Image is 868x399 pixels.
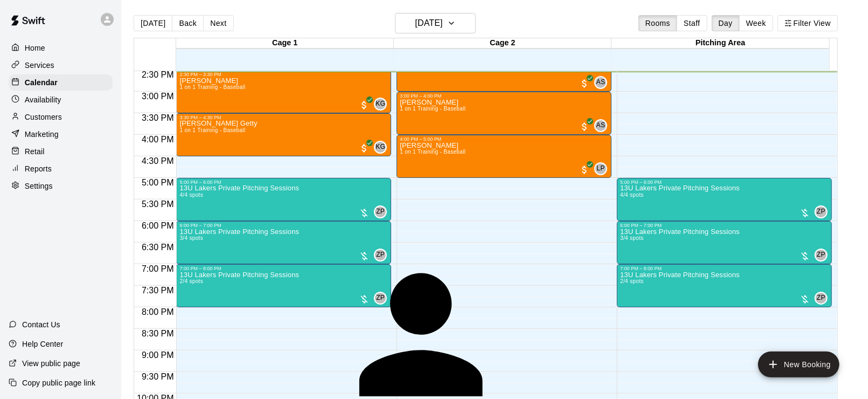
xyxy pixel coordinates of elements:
span: KG [376,142,385,153]
span: KG [376,99,385,109]
p: Contact Us [22,319,60,330]
div: Kanaan Gale [374,141,387,154]
p: Availability [25,94,61,105]
span: 8:30 PM [139,329,177,338]
button: Day [712,15,740,31]
span: Kanaan Gale [378,141,387,154]
div: Kanaan Gale [374,98,387,111]
span: 1 on 1 Training - Baseball [400,106,466,112]
span: ZP [376,207,385,217]
button: Back [172,15,204,31]
div: Pitching Area [612,38,829,49]
span: 1 on 1 Training - Baseball [179,127,245,133]
button: Staff [677,15,707,31]
button: Next [203,15,233,31]
p: Services [25,60,54,71]
div: Zach Penner [815,205,828,218]
p: Reports [25,163,52,174]
span: Andrew Sleiman [599,119,607,132]
span: 3/4 spots filled [179,235,203,241]
span: 4:30 PM [139,156,177,166]
span: 4/4 spots filled [620,192,644,198]
h6: [DATE] [415,16,443,31]
span: 4:00 PM [139,135,177,144]
span: 1 on 1 Training - Baseball [400,149,466,155]
div: Lucas Penner [594,162,607,175]
div: 7:00 PM – 8:00 PM [179,266,388,271]
div: 5:00 PM – 6:00 PM: 13U Lakers Private Pitching Sessions [176,178,391,221]
span: ZP [817,250,825,260]
span: All customers have paid [359,100,370,111]
span: 6:00 PM [139,221,177,230]
span: 2/4 spots filled [620,278,644,284]
button: Week [739,15,773,31]
p: Copy public page link [22,377,95,388]
span: 5:30 PM [139,200,177,209]
div: 7:00 PM – 8:00 PM [620,266,829,271]
span: 1 on 1 Training - Baseball [179,84,245,90]
div: 3:30 PM – 4:30 PM: Tate Getty [176,113,391,156]
span: Zach Penner [819,292,828,305]
div: Cage 2 [394,38,612,49]
div: Cage 1 [176,38,394,49]
span: 3/4 spots filled [620,235,644,241]
div: 7:00 PM – 8:00 PM: 13U Lakers Private Pitching Sessions [617,264,832,307]
div: Zach Penner [815,249,828,262]
div: 4:00 PM – 5:00 PM: Owen Lane [397,135,612,178]
span: 6:30 PM [139,243,177,252]
span: All customers have paid [359,143,370,154]
div: 2:30 PM – 3:30 PM [179,72,388,77]
span: 3:00 PM [139,92,177,101]
span: 3:30 PM [139,113,177,122]
span: All customers have paid [579,78,590,89]
div: 6:00 PM – 7:00 PM [179,223,388,228]
div: Zach Penner [374,205,387,218]
span: 8:00 PM [139,307,177,317]
button: Rooms [638,15,677,31]
div: 6:00 PM – 7:00 PM: 13U Lakers Private Pitching Sessions [176,221,391,264]
div: 7:00 PM – 8:00 PM: 13U Lakers Private Pitching Sessions [176,264,391,307]
div: 6:00 PM – 7:00 PM: 13U Lakers Private Pitching Sessions [617,221,832,264]
span: LP [596,163,605,174]
div: Zach Penner [815,292,828,305]
button: add [758,352,839,377]
span: 9:00 PM [139,350,177,360]
span: 7:30 PM [139,286,177,295]
div: 6:00 PM – 7:00 PM [620,223,829,228]
span: 5:00 PM [139,178,177,187]
div: 5:00 PM – 6:00 PM [179,180,388,185]
p: Marketing [25,129,59,140]
p: Customers [25,112,62,122]
p: Help Center [22,339,63,349]
p: Settings [25,181,53,191]
span: AS [596,77,606,88]
span: 4/4 spots filled [179,192,203,198]
p: Retail [25,146,45,157]
span: AS [596,120,606,131]
span: 2/4 spots filled [179,278,203,284]
div: Andrew Sleiman [594,76,607,89]
span: ZP [817,207,825,217]
span: 2:30 PM [139,70,177,79]
span: ZP [817,293,825,304]
span: Zach Penner [378,205,387,218]
span: Kanaan Gale [378,98,387,111]
div: 5:00 PM – 6:00 PM: 13U Lakers Private Pitching Sessions [617,178,832,221]
button: Filter View [777,15,838,31]
p: View public page [22,358,80,369]
p: Home [25,43,45,53]
div: 3:30 PM – 4:30 PM [179,115,388,120]
span: Zach Penner [819,205,828,218]
div: 3:00 PM – 4:00 PM: Callum Markham [397,92,612,135]
p: Calendar [25,77,58,88]
span: Lucas Penner [599,162,607,175]
div: 4:00 PM – 5:00 PM [400,136,608,142]
span: All customers have paid [579,164,590,175]
span: 9:30 PM [139,372,177,381]
button: [DATE] [134,15,172,31]
div: Andrew Sleiman [594,119,607,132]
div: 2:30 PM – 3:30 PM: Rory Mills [176,70,391,113]
span: Zach Penner [819,249,828,262]
span: 7:00 PM [139,264,177,273]
span: Andrew Sleiman [599,76,607,89]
